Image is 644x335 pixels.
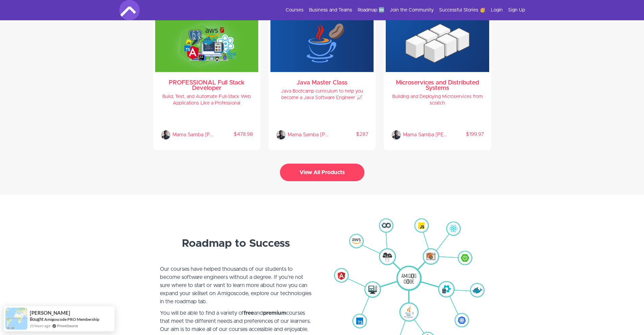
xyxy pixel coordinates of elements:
[155,15,258,72] img: WPzdydpSLWzi0DE2vtpQ_full-stack-professional.png
[390,7,434,14] a: Join the Community
[280,164,364,181] button: View All Products
[270,15,374,72] img: KxJrDWUAT7eboSIIw62Q_java-master-class.png
[161,130,171,140] img: Mama Samba Braima Nelson
[276,130,286,140] img: Mama Samba Braima Nelson
[276,80,368,86] h3: Java Master Class
[57,323,78,329] a: ProveSource
[447,131,483,138] p: $199.97
[161,80,253,91] h3: PROFESSIONAL Full Stack Developer
[244,310,254,316] strong: free
[391,94,483,106] h4: Building and Deploying Microservices from scratch
[155,15,258,148] a: PROFESSIONAL Full Stack Developer Build, Test, and Automate Full-Stack Web Applications Like a Pr...
[182,238,290,249] strong: Roadmap to Success
[391,130,401,140] img: Mama Samba Braima Nelson
[30,323,50,329] span: 21 hours ago
[270,15,374,148] a: Java Master Class Java Bootcamp curriculum to help you become a Java Software Engineer 📈 Mama Sam...
[30,316,44,322] span: Bought
[172,130,216,140] p: Mama Samba Braima Nelson
[5,308,27,330] img: provesource social proof notification image
[358,7,384,14] a: Roadmap 🆕
[161,94,253,106] h4: Build, Test, and Automate Full-Stack Web Applications Like a Professional
[508,7,525,14] a: Sign Up
[30,310,70,316] span: [PERSON_NAME]
[403,130,447,140] p: Mama Samba Braima Nelson
[491,7,503,14] a: Login
[331,131,368,138] p: $287
[439,7,485,14] a: Successful Stories 🥳
[216,131,253,138] p: $478.98
[276,88,368,101] h4: Java Bootcamp curriculum to help you become a Java Software Engineer 📈
[280,171,364,175] a: View All Products
[44,317,99,322] a: Amigoscode PRO Membership
[386,15,489,148] a: Microservices and Distributed Systems Building and Deploying Microservices from scratch Mama Samb...
[386,15,489,72] img: TihXErSBeUGYhRLXbhsQ_microservices.png
[286,7,304,14] a: Courses
[263,310,286,316] strong: premium
[309,7,352,14] a: Business and Teams
[391,80,483,91] h3: Microservices and Distributed Systems
[160,265,312,306] p: Our courses have helped thousands of our students to become software engineers without a degree. ...
[288,130,331,140] p: Mama Samba Braima Nelson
